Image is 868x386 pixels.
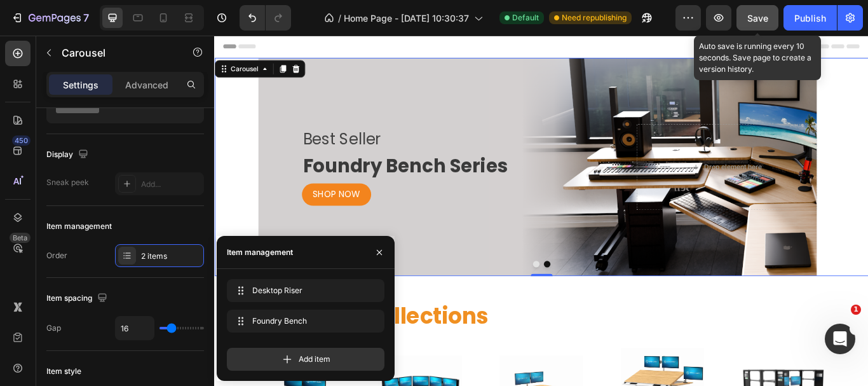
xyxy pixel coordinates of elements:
div: Undo/Redo [240,5,291,31]
div: Sneak peek [46,177,89,188]
span: 1 [851,305,861,315]
div: Item spacing [46,290,110,307]
strong: Shop Our Collections [52,310,320,345]
span: Best Seller [103,108,193,133]
strong: Foundry Bench Series [103,137,342,167]
div: Gap [46,322,61,334]
span: / [338,11,341,25]
div: 450 [12,135,31,146]
div: Display [46,146,91,163]
div: Order [46,250,67,261]
span: Save [747,13,768,24]
button: Dot [384,263,391,270]
button: Save [736,5,778,31]
div: Beta [10,233,31,243]
div: Drop element here [571,148,639,158]
button: Dot [371,263,379,270]
p: Carousel [62,45,170,60]
span: Add item [299,354,330,365]
div: Background Image [51,26,702,280]
p: 7 [83,10,89,25]
iframe: Intercom live chat [825,324,855,354]
div: Item management [46,221,112,232]
div: Publish [794,11,826,25]
span: Default [512,12,539,24]
p: SHOP NOW [114,176,170,195]
span: Foundry Bench [252,315,354,327]
p: Settings [63,78,98,92]
input: Auto [116,317,154,340]
iframe: Design area [214,36,868,386]
div: Item management [227,247,293,258]
div: 2 items [141,251,201,262]
div: Carousel [16,33,53,45]
span: Need republishing [562,12,627,24]
button: Publish [783,5,837,31]
span: Home Page - [DATE] 10:30:37 [344,11,469,25]
button: 7 [5,5,95,31]
p: Advanced [125,78,168,92]
div: Item style [46,366,81,377]
span: Desktop Riser [252,285,354,296]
